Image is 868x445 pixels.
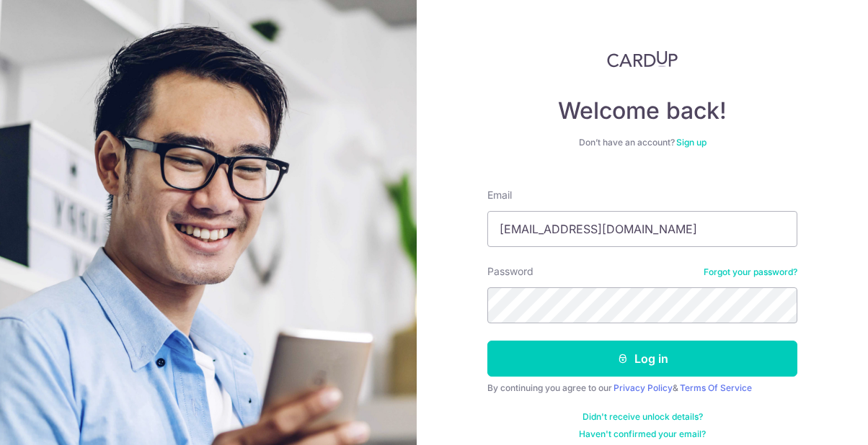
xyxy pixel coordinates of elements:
label: Email [487,188,512,202]
input: Enter your Email [487,211,797,247]
a: Forgot your password? [704,266,797,278]
a: Privacy Policy [614,382,673,393]
a: Didn't receive unlock details? [583,411,703,423]
a: Haven't confirmed your email? [579,428,706,440]
a: Sign up [676,137,707,148]
img: CardUp Logo [607,50,678,68]
a: Terms Of Service [680,382,752,393]
h4: Welcome back! [487,96,797,125]
div: Don’t have an account? [487,137,797,148]
div: By continuing you agree to our & [487,382,797,394]
button: Log in [487,341,797,377]
label: Password [487,264,533,279]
